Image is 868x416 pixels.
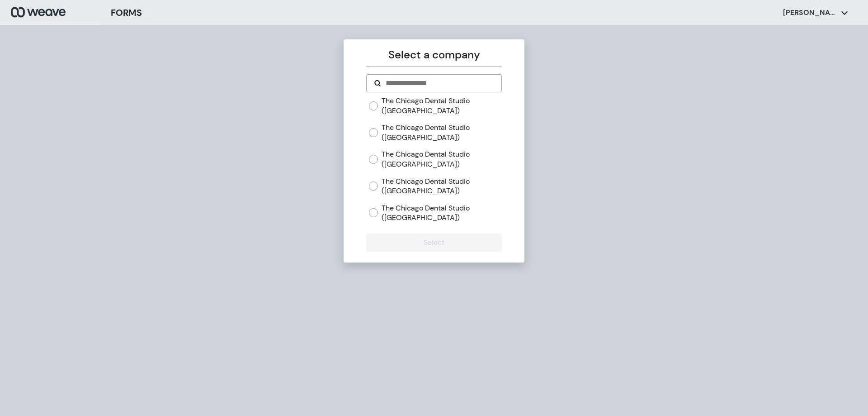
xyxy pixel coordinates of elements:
p: [PERSON_NAME] [783,8,837,18]
label: The Chicago Dental Studio ([GEOGRAPHIC_DATA]) [382,149,501,169]
input: Search [385,78,494,89]
label: The Chicago Dental Studio ([GEOGRAPHIC_DATA]) [382,96,501,115]
label: The Chicago Dental Studio ([GEOGRAPHIC_DATA]) [382,203,501,223]
button: Select [366,234,501,252]
label: The Chicago Dental Studio ([GEOGRAPHIC_DATA]) [382,123,501,142]
h3: FORMS [111,6,142,19]
p: Select a company [366,47,501,63]
label: The Chicago Dental Studio ([GEOGRAPHIC_DATA]) [382,177,501,196]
